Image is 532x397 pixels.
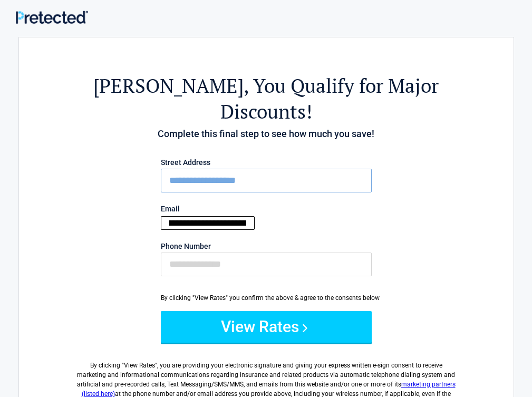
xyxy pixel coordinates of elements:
[161,243,372,250] label: Phone Number
[77,73,456,124] h2: , You Qualify for Major Discounts!
[161,159,372,166] label: Street Address
[161,205,372,212] label: Email
[161,311,372,343] button: View Rates
[93,73,244,99] span: [PERSON_NAME]
[77,127,456,141] h4: Complete this final step to see how much you save!
[16,11,88,24] img: Main Logo
[124,362,155,369] span: View Rates
[161,293,372,303] div: By clicking "View Rates" you confirm the above & agree to the consents below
